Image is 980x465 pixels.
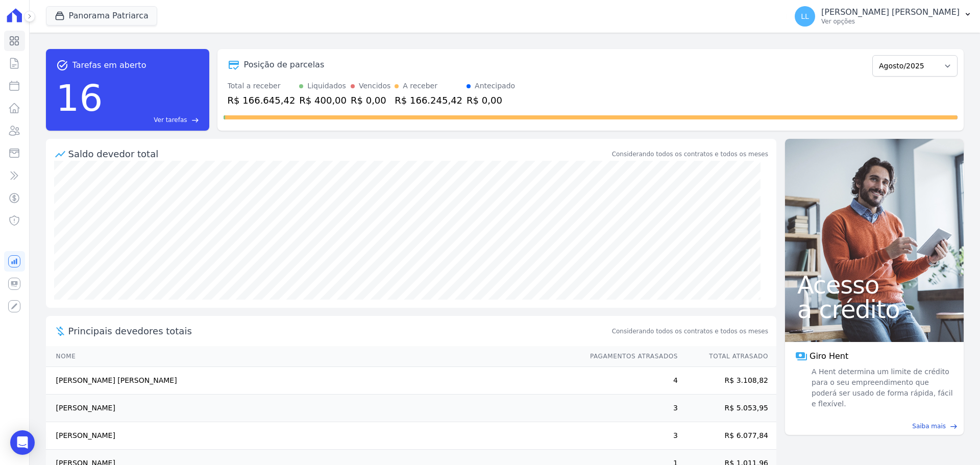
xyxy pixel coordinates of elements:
div: 16 [56,71,103,125]
td: [PERSON_NAME] [46,422,580,450]
p: Ver opções [821,17,960,26]
th: Total Atrasado [678,346,776,367]
p: [PERSON_NAME] [PERSON_NAME] [821,7,960,17]
div: Antecipado [475,81,515,91]
span: Principais devedores totais [68,324,610,338]
td: 3 [580,395,678,422]
div: Considerando todos os contratos e todos os meses [612,150,768,159]
td: [PERSON_NAME] [PERSON_NAME] [46,367,580,395]
td: 3 [580,422,678,450]
span: Saiba mais [912,422,946,431]
div: R$ 0,00 [467,93,515,107]
td: R$ 3.108,82 [678,367,776,395]
div: R$ 0,00 [351,93,390,107]
span: Giro Hent [810,350,848,362]
div: Open Intercom Messenger [10,430,35,455]
td: R$ 5.053,95 [678,395,776,422]
span: Considerando todos os contratos e todos os meses [612,327,768,336]
button: LL [PERSON_NAME] [PERSON_NAME] Ver opções [787,2,980,31]
div: A receber [403,81,437,91]
span: Ver tarefas [154,115,187,125]
div: R$ 400,00 [299,93,347,107]
th: Nome [46,346,580,367]
span: LL [801,13,809,20]
a: Saiba mais east [791,422,958,431]
div: Liquidados [307,81,346,91]
div: Total a receber [228,81,296,91]
span: east [950,423,958,430]
span: task_alt [56,59,68,71]
span: a crédito [797,297,951,322]
td: 4 [580,367,678,395]
td: R$ 6.077,84 [678,422,776,450]
span: Acesso [797,273,951,297]
div: R$ 166.645,42 [228,93,296,107]
th: Pagamentos Atrasados [580,346,678,367]
a: Ver tarefas east [107,115,199,125]
div: Posição de parcelas [244,59,325,71]
button: Panorama Patriarca [46,6,157,26]
span: A Hent determina um limite de crédito para o seu empreendimento que poderá ser usado de forma ráp... [810,366,953,409]
div: Saldo devedor total [68,147,610,161]
div: R$ 166.245,42 [395,93,462,107]
td: [PERSON_NAME] [46,395,580,422]
span: Tarefas em aberto [72,59,146,71]
span: east [191,116,199,124]
div: Vencidos [359,81,390,91]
